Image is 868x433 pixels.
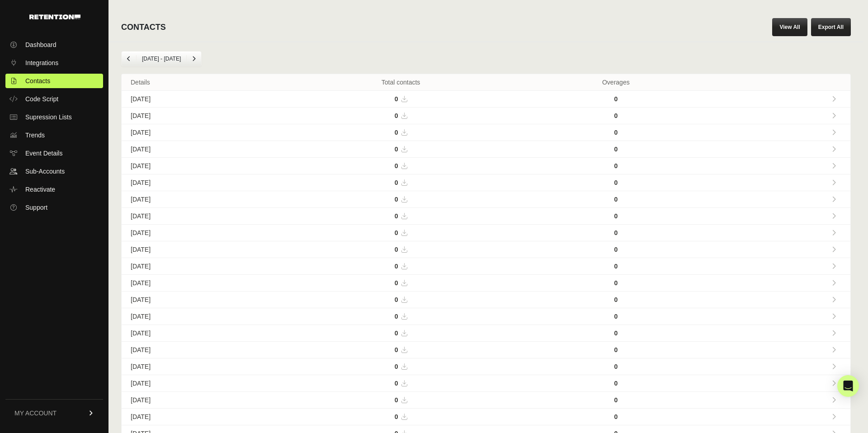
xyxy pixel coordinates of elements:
strong: 0 [395,363,398,370]
td: [DATE] [122,375,282,392]
th: Overages [520,74,712,91]
span: Dashboard [25,40,57,49]
td: [DATE] [122,409,282,425]
a: Supression Lists [5,110,103,124]
strong: 0 [614,112,618,119]
a: Contacts [5,74,103,88]
strong: 0 [614,129,618,136]
a: MY ACCOUNT [5,399,103,427]
td: [DATE] [122,308,282,325]
td: [DATE] [122,392,282,409]
span: Code Script [25,94,58,104]
a: Code Script [5,92,103,106]
img: Retention.com [29,14,80,19]
strong: 0 [395,313,398,320]
strong: 0 [395,329,398,337]
strong: 0 [614,162,618,169]
td: [DATE] [122,241,282,258]
a: Previous [122,52,136,66]
th: Total contacts [282,74,520,91]
span: Sub-Accounts [25,167,65,176]
a: Trends [5,128,103,142]
td: [DATE] [122,292,282,308]
td: [DATE] [122,174,282,191]
td: [DATE] [122,358,282,375]
strong: 0 [614,413,618,420]
td: [DATE] [122,342,282,358]
strong: 0 [395,229,398,236]
strong: 0 [395,279,398,287]
strong: 0 [614,313,618,320]
strong: 0 [614,396,618,404]
span: Event Details [25,149,62,158]
td: [DATE] [122,91,282,108]
td: [DATE] [122,225,282,241]
div: Open Intercom Messenger [837,375,859,397]
strong: 0 [395,346,398,353]
a: Sub-Accounts [5,164,103,179]
td: [DATE] [122,124,282,141]
th: Details [122,74,282,91]
strong: 0 [395,296,398,303]
a: Reactivate [5,182,103,197]
strong: 0 [395,146,398,153]
a: Dashboard [5,38,103,52]
strong: 0 [614,296,618,303]
a: Integrations [5,56,103,70]
td: [DATE] [122,108,282,124]
span: MY ACCOUNT [14,409,57,418]
strong: 0 [395,246,398,253]
td: [DATE] [122,275,282,292]
strong: 0 [395,112,398,119]
td: [DATE] [122,325,282,342]
span: Reactivate [25,185,55,194]
span: Integrations [25,58,58,67]
strong: 0 [395,380,398,387]
li: [DATE] - [DATE] [136,55,186,62]
strong: 0 [614,196,618,203]
strong: 0 [395,95,398,103]
td: [DATE] [122,191,282,208]
strong: 0 [614,246,618,253]
strong: 0 [395,196,398,203]
td: [DATE] [122,258,282,275]
a: Support [5,200,103,215]
strong: 0 [395,162,398,169]
a: Event Details [5,146,103,160]
strong: 0 [614,329,618,337]
td: [DATE] [122,158,282,174]
a: Next [187,52,201,66]
strong: 0 [614,146,618,153]
strong: 0 [614,229,618,236]
strong: 0 [395,129,398,136]
span: Support [25,203,47,212]
span: Trends [25,131,45,140]
strong: 0 [395,396,398,404]
td: [DATE] [122,141,282,158]
strong: 0 [614,179,618,186]
strong: 0 [614,346,618,353]
strong: 0 [614,363,618,370]
button: Export All [811,18,851,36]
h2: CONTACTS [121,21,166,33]
strong: 0 [395,212,398,220]
span: Supression Lists [25,113,72,122]
strong: 0 [395,179,398,186]
td: [DATE] [122,208,282,225]
strong: 0 [614,95,618,103]
strong: 0 [395,413,398,420]
strong: 0 [614,279,618,287]
strong: 0 [395,263,398,270]
strong: 0 [614,263,618,270]
strong: 0 [614,380,618,387]
span: Contacts [25,76,50,85]
a: View All [772,18,807,36]
strong: 0 [614,212,618,220]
